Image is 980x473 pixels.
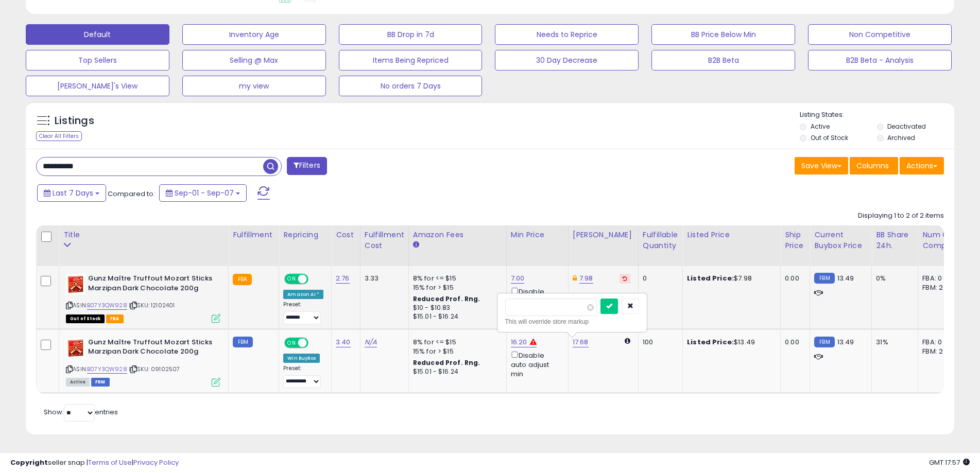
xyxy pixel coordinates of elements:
[129,301,175,309] span: | SKU: 12102401
[175,188,234,198] span: Sep-01 - Sep-07
[795,157,848,174] button: Save View
[44,407,118,417] span: Show: entries
[36,131,82,141] div: Clear All Filters
[336,337,351,347] a: 3.40
[287,157,327,175] button: Filters
[785,230,805,251] div: Ship Price
[573,337,589,347] a: 17.68
[887,133,915,142] label: Archived
[182,50,326,71] button: Selling @ Max
[87,365,127,374] a: B07Y3QW928
[687,337,734,347] b: Listed Price:
[687,274,772,283] div: $7.98
[106,314,124,323] span: FBA
[66,378,90,387] span: All listings currently available for purchase on Amazon
[87,301,127,310] a: B07Y3QW928
[785,274,802,283] div: 0.00
[413,230,502,240] div: Amazon Fees
[511,286,560,316] div: Disable auto adjust min
[283,354,320,363] div: Win BuyBox
[66,338,220,386] div: ASIN:
[687,230,776,240] div: Listed Price
[108,189,155,199] span: Compared to:
[651,24,795,45] button: BB Price Below Min
[182,24,326,45] button: Inventory Age
[37,184,106,202] button: Last 7 Days
[922,338,956,347] div: FBA: 0
[625,338,630,344] i: Calculated using Dynamic Max Price.
[511,230,564,240] div: Min Price
[285,275,298,284] span: ON
[808,50,952,71] button: B2B Beta - Analysis
[159,184,247,202] button: Sep-01 - Sep-07
[66,314,105,323] span: All listings that are currently out of stock and unavailable for purchase on Amazon
[10,458,179,468] div: seller snap | |
[850,157,898,174] button: Columns
[651,50,795,71] button: B2B Beta
[10,458,48,467] strong: Copyright
[63,230,224,240] div: Title
[511,273,525,284] a: 7.00
[837,337,854,347] span: 13.49
[283,365,323,388] div: Preset:
[876,230,914,251] div: BB Share 24h.
[687,273,734,283] b: Listed Price:
[53,188,93,198] span: Last 7 Days
[929,458,970,467] span: 2025-09-15 17:57 GMT
[495,24,639,45] button: Needs to Reprice
[785,338,802,347] div: 0.00
[336,230,356,240] div: Cost
[922,230,960,251] div: Num of Comp.
[26,76,169,96] button: [PERSON_NAME]'s View
[495,50,639,71] button: 30 Day Decrease
[413,367,498,376] div: $15.01 - $16.24
[511,349,560,379] div: Disable auto adjust min
[307,275,323,284] span: OFF
[413,274,498,283] div: 8% for <= $15
[643,230,678,251] div: Fulfillable Quantity
[900,157,944,174] button: Actions
[233,230,274,240] div: Fulfillment
[876,338,910,347] div: 31%
[66,274,85,294] img: 51jfQwiUUbL._SL40_.jpg
[88,458,132,467] a: Terms of Use
[808,24,952,45] button: Non Competitive
[26,24,169,45] button: Default
[365,337,377,347] a: N/A
[837,273,854,283] span: 13.49
[66,338,85,358] img: 51jfQwiUUbL._SL40_.jpg
[811,122,830,131] label: Active
[511,337,527,347] a: 16.20
[530,339,537,345] i: Min price is in the reduced profit range.
[922,274,956,283] div: FBA: 0
[233,337,253,347] small: FBM
[887,122,926,131] label: Deactivated
[800,110,954,120] p: Listing States:
[814,230,867,251] div: Current Buybox Price
[339,76,483,96] button: No orders 7 Days
[413,294,480,303] b: Reduced Prof. Rng.
[413,312,498,321] div: $15.01 - $16.24
[55,114,94,128] h5: Listings
[91,378,110,387] span: FBM
[339,24,483,45] button: BB Drop in 7d
[413,304,498,312] div: $10 - $10.83
[856,161,889,171] span: Columns
[365,230,404,251] div: Fulfillment Cost
[283,301,323,324] div: Preset:
[133,458,179,467] a: Privacy Policy
[413,338,498,347] div: 8% for <= $15
[88,274,213,295] b: Gunz Maître Truffout Mozart Sticks Marzipan Dark Chocolate 200g
[336,273,350,284] a: 2.76
[643,338,675,347] div: 100
[814,273,834,284] small: FBM
[687,338,772,347] div: $13.49
[26,50,169,71] button: Top Sellers
[922,347,956,356] div: FBM: 2
[643,274,675,283] div: 0
[283,290,323,299] div: Amazon AI *
[283,230,327,240] div: Repricing
[365,274,401,283] div: 3.33
[858,211,944,221] div: Displaying 1 to 2 of 2 items
[413,347,498,356] div: 15% for > $15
